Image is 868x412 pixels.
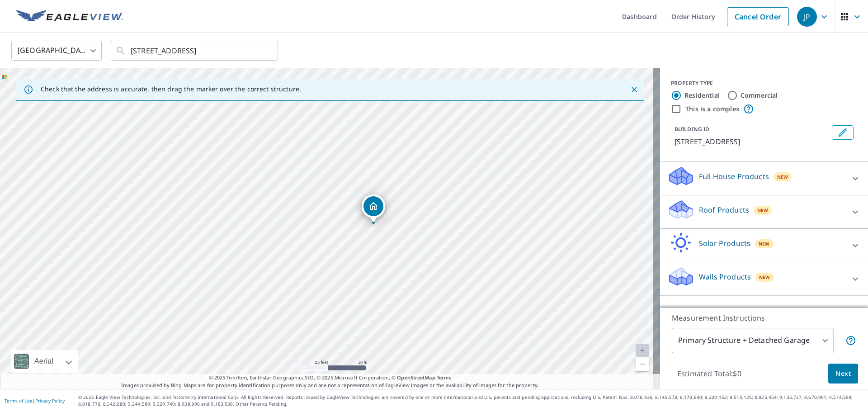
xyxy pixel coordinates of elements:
a: Cancel Order [727,7,789,26]
div: Solar ProductsNew [667,232,861,258]
button: Edit building 1 [832,125,854,140]
p: [STREET_ADDRESS] [675,136,828,147]
p: Roof Products [699,204,749,215]
a: Privacy Policy [35,398,65,404]
a: Current Level 20, Zoom In Disabled [636,344,649,357]
span: New [777,173,788,180]
div: JP [797,7,817,27]
div: Roof ProductsNew [667,199,861,225]
div: Aerial [32,350,56,373]
p: Full House Products [699,171,769,182]
img: EV Logo [16,10,123,24]
p: Estimated Total: $0 [670,364,749,384]
div: Primary Structure + Detached Garage [672,328,834,353]
label: This is a complex [685,104,740,114]
p: Check that the address is accurate, then drag the marker over the correct structure. [41,85,301,93]
span: New [759,274,770,281]
div: [GEOGRAPHIC_DATA] [11,38,102,63]
input: Search by address or latitude-longitude [131,38,259,63]
a: Terms [437,374,452,381]
a: Current Level 20, Zoom Out [636,357,649,371]
label: Commercial [741,91,778,100]
button: Next [828,364,858,384]
div: Walls ProductsNew [667,266,861,292]
div: Dropped pin, building 1, Residential property, 520 High St Baldwin City, KS 66006 [362,194,385,223]
p: | [5,398,65,403]
p: Walls Products [699,271,751,282]
div: Full House ProductsNew [667,166,861,191]
button: Close [628,84,640,95]
a: OpenStreetMap [397,374,435,381]
div: PROPERTY TYPE [671,79,857,87]
span: Next [835,368,851,379]
p: BUILDING ID [675,125,709,133]
p: Measurement Instructions [672,313,856,323]
p: © 2025 Eagle View Technologies, Inc. and Pictometry International Corp. All Rights Reserved. Repo... [78,394,863,407]
label: Residential [684,91,720,100]
span: New [759,240,770,247]
span: Your report will include the primary structure and a detached garage if one exists. [845,335,856,346]
span: New [757,207,769,214]
p: Solar Products [699,238,750,249]
div: Aerial [11,350,78,373]
a: Terms of Use [5,398,33,404]
span: © 2025 TomTom, Earthstar Geographics SIO, © 2025 Microsoft Corporation, © [209,374,452,382]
